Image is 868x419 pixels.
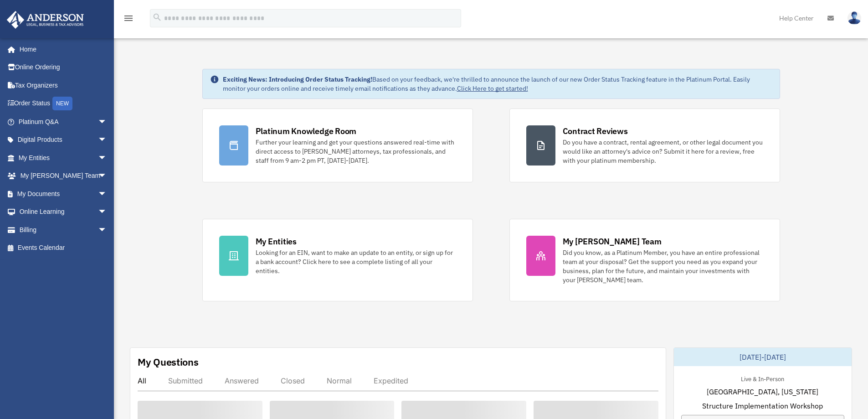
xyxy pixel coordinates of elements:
div: Live & In-Person [734,373,791,383]
a: Billingarrow_drop_down [6,221,121,239]
div: Contract Reviews [563,125,628,137]
a: menu [123,16,134,24]
div: Looking for an EIN, want to make an update to an entity, or sign up for a bank account? Click her... [256,248,456,275]
div: Did you know, as a Platinum Member, you have an entire professional team at your disposal? Get th... [563,248,763,285]
a: My Entities Looking for an EIN, want to make an update to an entity, or sign up for a bank accoun... [202,219,473,301]
div: Submitted [168,376,203,385]
img: Anderson Advisors Platinum Portal [4,11,87,29]
div: Based on your feedback, we're thrilled to announce the launch of our new Order Status Tracking fe... [223,75,772,93]
span: Structure Implementation Workshop [702,400,823,411]
a: Order StatusNEW [6,94,121,113]
span: arrow_drop_down [98,221,116,239]
div: Closed [281,376,305,385]
a: Click Here to get started! [457,84,528,93]
div: Answered [225,376,259,385]
a: Tax Organizers [6,76,121,94]
a: My [PERSON_NAME] Teamarrow_drop_down [6,167,121,185]
a: Contract Reviews Do you have a contract, rental agreement, or other legal document you would like... [509,109,780,182]
span: arrow_drop_down [98,149,116,167]
i: search [152,12,162,22]
span: [GEOGRAPHIC_DATA], [US_STATE] [707,386,818,397]
a: My Entitiesarrow_drop_down [6,149,121,167]
div: Further your learning and get your questions answered real-time with direct access to [PERSON_NAM... [256,138,456,165]
strong: Exciting News: Introducing Order Status Tracking! [223,75,372,83]
a: Platinum Q&Aarrow_drop_down [6,113,121,131]
span: arrow_drop_down [98,167,116,186]
a: Home [6,40,116,58]
span: arrow_drop_down [98,113,116,131]
a: Events Calendar [6,239,121,257]
div: Platinum Knowledge Room [256,125,357,137]
a: My [PERSON_NAME] Team Did you know, as a Platinum Member, you have an entire professional team at... [509,219,780,301]
div: My Entities [256,236,297,247]
span: arrow_drop_down [98,203,116,222]
a: Platinum Knowledge Room Further your learning and get your questions answered real-time with dire... [202,109,473,182]
div: All [138,376,146,385]
div: NEW [52,97,72,110]
div: Normal [327,376,352,385]
div: Expedited [374,376,408,385]
span: arrow_drop_down [98,131,116,150]
div: Do you have a contract, rental agreement, or other legal document you would like an attorney's ad... [563,138,763,165]
i: menu [123,13,134,24]
a: Online Learningarrow_drop_down [6,203,121,221]
a: My Documentsarrow_drop_down [6,185,121,203]
a: Online Ordering [6,58,121,77]
div: [DATE]-[DATE] [674,348,852,366]
a: Digital Productsarrow_drop_down [6,131,121,149]
span: arrow_drop_down [98,185,116,203]
img: User Pic [847,11,861,25]
div: My Questions [138,355,199,369]
div: My [PERSON_NAME] Team [563,236,662,247]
